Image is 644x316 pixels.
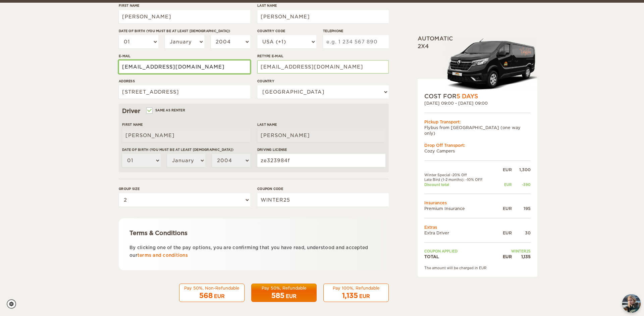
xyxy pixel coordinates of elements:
[359,293,370,300] div: EUR
[424,177,496,182] td: Late Bird (1-2 months): -10% OFF
[119,54,250,59] label: E-mail
[424,206,496,211] td: Premium Insurance
[457,93,478,100] span: 5 Days
[257,54,389,59] label: Retype E-mail
[323,28,389,33] label: Telephone
[424,182,496,187] td: Discount total
[271,292,284,300] span: 585
[214,293,225,300] div: EUR
[257,186,389,191] label: Coupon code
[424,119,531,125] div: Pickup Transport:
[122,147,250,152] label: Date of birth (You must be at least [DEMOGRAPHIC_DATA])
[342,292,358,300] span: 1,135
[119,79,250,84] label: Address
[323,284,389,302] button: Pay 100%, Refundable 1,135 EUR
[119,3,250,8] label: First Name
[119,186,250,191] label: Group size
[496,182,512,187] div: EUR
[496,249,531,253] td: WINTER25
[512,167,531,173] div: 1,300
[424,224,531,230] td: Extras
[512,254,531,259] div: 1,135
[257,10,389,23] input: e.g. Smith
[122,107,385,115] div: Driver
[424,148,531,154] td: Cozy Campers
[256,285,312,291] div: Pay 50%, Refundable
[122,129,250,142] input: e.g. William
[257,129,385,142] input: e.g. Smith
[496,167,512,173] div: EUR
[119,60,250,74] input: e.g. example@example.com
[147,107,185,113] label: Same as renter
[119,28,250,33] label: Date of birth (You must be at least [DEMOGRAPHIC_DATA])
[512,206,531,211] div: 195
[323,35,389,48] input: e.g. 1 234 567 890
[179,284,245,302] button: Pay 50%, Non-Refundable 568 EUR
[496,206,512,211] div: EUR
[622,294,641,313] button: chat-button
[512,182,531,187] div: -390
[129,244,378,259] p: By clicking one of the pay options, you are confirming that you have read, understood and accepte...
[183,285,240,291] div: Pay 50%, Non-Refundable
[257,147,385,152] label: Driving License
[138,253,188,258] a: terms and conditions
[257,122,385,127] label: Last Name
[122,122,250,127] label: First Name
[7,299,20,309] a: Cookie settings
[129,229,378,237] div: Terms & Conditions
[622,294,641,313] img: Freyja at Cozy Campers
[424,200,531,206] td: Insurances
[424,100,531,106] div: [DATE] 09:00 - [DATE] 09:00
[424,173,496,177] td: Winter Special -20% Off
[257,154,385,167] input: e.g. 14789654B
[418,35,537,92] div: Automatic 2x4
[119,85,250,99] input: e.g. Street, City, Zip Code
[257,28,316,33] label: Country Code
[424,249,496,253] td: Coupon applied
[199,292,213,300] span: 568
[424,230,496,236] td: Extra Driver
[424,125,531,136] td: Flybus from [GEOGRAPHIC_DATA] (one way only)
[424,254,496,259] td: TOTAL
[424,142,531,148] div: Drop Off Transport:
[257,60,389,74] input: e.g. example@example.com
[424,266,531,270] div: The amount will be charged in EUR
[424,92,531,100] div: COST FOR
[119,10,250,23] input: e.g. William
[257,79,389,84] label: Country
[147,109,151,113] input: Same as renter
[496,230,512,236] div: EUR
[512,230,531,236] div: 30
[286,293,297,300] div: EUR
[328,285,384,291] div: Pay 100%, Refundable
[257,3,389,8] label: Last Name
[444,37,537,92] img: Langur-m-c-logo-2.png
[251,284,317,302] button: Pay 50%, Refundable 585 EUR
[496,254,512,259] div: EUR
